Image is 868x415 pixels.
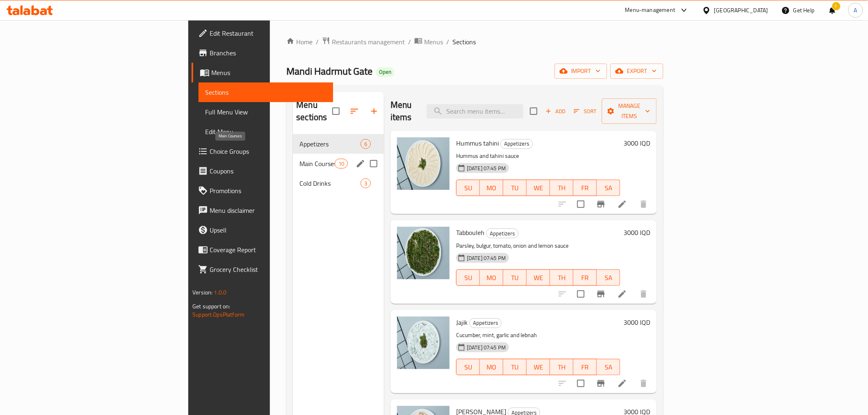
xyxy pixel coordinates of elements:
[507,182,523,194] span: TU
[192,240,333,260] a: Coverage Report
[210,166,327,176] span: Coupons
[293,154,384,173] div: Main Courses10edit
[597,180,620,196] button: SA
[530,182,547,194] span: WE
[561,66,601,76] span: import
[577,272,594,284] span: FR
[553,182,570,194] span: TH
[192,301,230,312] span: Get support on:
[483,361,500,373] span: MO
[293,131,384,196] nav: Menu sections
[610,64,663,79] button: export
[573,359,597,375] button: FR
[456,316,468,328] span: Jajik
[503,359,527,375] button: TU
[335,160,347,168] span: 10
[192,181,333,201] a: Promotions
[624,317,650,328] h6: 3000 IQD
[625,5,676,15] div: Menu-management
[469,318,502,328] div: Appetizers
[456,226,484,239] span: Tabbouleh
[550,269,573,286] button: TH
[574,107,596,116] span: Sort
[617,66,657,76] span: export
[210,225,327,235] span: Upsell
[192,43,333,63] a: Branches
[617,289,627,299] a: Edit menu item
[211,68,327,78] span: Menus
[525,103,542,120] span: Select section
[550,180,573,196] button: TH
[503,180,527,196] button: TU
[573,180,597,196] button: FR
[553,361,570,373] span: TH
[501,139,532,148] span: Appetizers
[286,36,663,47] nav: breadcrumb
[577,361,594,373] span: FR
[327,103,345,120] span: Select all sections
[192,201,333,220] a: Menu disclaimer
[714,6,768,15] div: [GEOGRAPHIC_DATA]
[600,361,617,373] span: SA
[210,265,327,274] span: Grocery Checklist
[456,330,620,340] p: Cucumber, mint, garlic and lebnah
[470,318,501,328] span: Appetizers
[210,186,327,196] span: Promotions
[376,68,395,75] span: Open
[460,361,477,373] span: SU
[617,199,627,209] a: Edit menu item
[553,272,570,284] span: TH
[544,107,566,116] span: Add
[192,141,333,161] a: Choice Groups
[293,173,384,193] div: Cold Drinks3
[527,269,550,286] button: WE
[397,227,450,279] img: Tabbouleh
[507,272,523,284] span: TU
[634,374,653,393] button: delete
[480,180,503,196] button: MO
[299,159,334,169] span: Main Courses
[205,87,327,97] span: Sections
[464,164,509,172] span: [DATE] 07:45 PM
[634,284,653,304] button: delete
[591,374,611,393] button: Branch-specific-item
[299,139,361,149] div: Appetizers
[550,359,573,375] button: TH
[408,37,411,47] li: /
[361,180,370,187] span: 3
[192,287,212,298] span: Version:
[361,140,370,148] span: 6
[397,137,450,190] img: Hummus tahini
[600,182,617,194] span: SA
[591,284,611,304] button: Branch-specific-item
[600,272,617,284] span: SA
[624,137,650,149] h6: 3000 IQD
[452,37,476,47] span: Sections
[361,178,371,188] div: items
[572,375,589,392] span: Select to update
[555,64,607,79] button: import
[624,227,650,238] h6: 3000 IQD
[210,205,327,215] span: Menu disclaimer
[460,182,477,194] span: SU
[192,23,333,43] a: Edit Restaurant
[354,157,367,170] button: edit
[634,194,653,214] button: delete
[500,139,533,149] div: Appetizers
[192,309,244,320] a: Support.OpsPlatform
[293,134,384,154] div: Appetizers6
[464,254,509,262] span: [DATE] 07:45 PM
[424,37,443,47] span: Menus
[573,269,597,286] button: FR
[456,137,499,149] span: Hummus tahini
[542,105,569,118] button: Add
[456,151,620,161] p: Hummus and tahini sauce
[299,178,361,188] span: Cold Drinks
[591,194,611,214] button: Branch-specific-item
[597,359,620,375] button: SA
[322,36,405,47] a: Restaurants management
[456,180,480,196] button: SU
[192,161,333,181] a: Coupons
[361,139,371,149] div: items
